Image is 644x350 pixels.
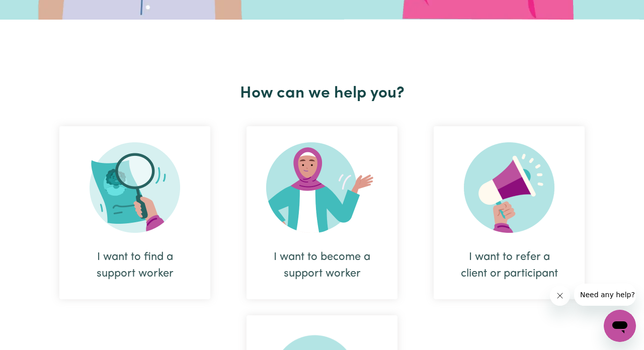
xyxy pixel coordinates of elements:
[90,142,180,233] img: Search
[41,84,603,103] h2: How can we help you?
[550,286,570,306] iframe: Close message
[266,142,378,233] img: Become Worker
[59,126,210,299] div: I want to find a support worker
[434,126,585,299] div: I want to refer a client or participant
[574,284,636,306] iframe: Message from company
[458,249,560,282] div: I want to refer a client or participant
[464,142,554,233] img: Refer
[84,249,186,282] div: I want to find a support worker
[604,310,636,342] iframe: Button to launch messaging window
[247,126,397,299] div: I want to become a support worker
[271,249,373,282] div: I want to become a support worker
